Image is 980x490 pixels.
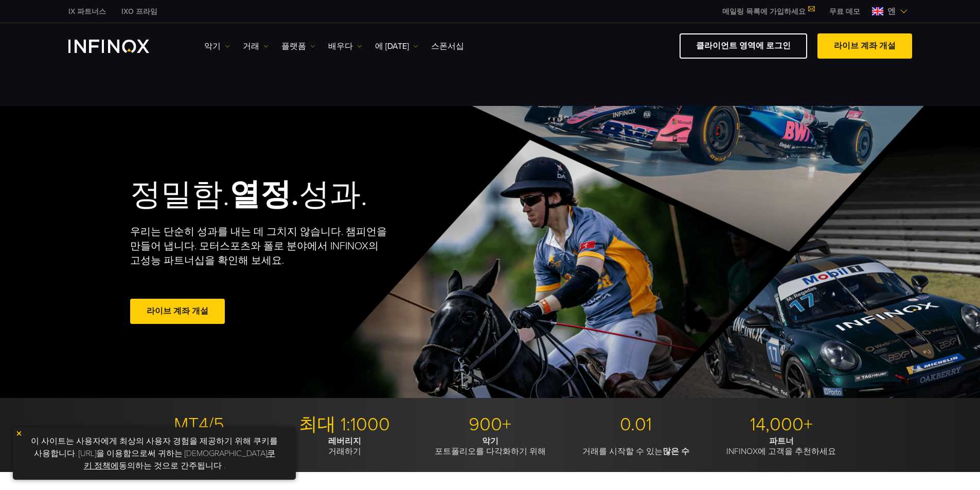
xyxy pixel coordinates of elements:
[174,413,224,435] font: MT4/5
[829,7,860,16] font: 무료 데모
[431,41,464,51] font: 스폰서십
[887,6,896,16] font: 엔
[620,413,652,435] font: 0.01
[722,7,806,16] font: 메일링 목록에 가입하세요
[769,436,794,446] font: 파트너
[435,446,546,457] font: 포트폴리오를 다각화하기 위해
[834,41,896,51] font: 라이브 계좌 개설
[375,41,409,51] font: 에 [DATE]
[328,436,361,446] font: 레버리지
[375,40,418,52] a: 에 [DATE]
[582,446,663,457] font: 거래를 시작할 수 있는
[469,413,511,435] font: 900+
[281,40,315,52] a: 플랫폼
[817,33,912,59] a: 라이브 계좌 개설
[680,33,807,59] a: 클라이언트 영역에 로그인
[61,6,114,17] a: 인피녹스
[114,6,165,17] a: 인피녹스
[229,176,299,213] font: 열정.
[726,446,836,457] font: INFINOX에 고객을 추천하세요
[715,7,822,16] a: 메일링 목록에 가입하세요
[696,41,791,51] font: 클라이언트 영역에 로그인
[431,40,464,52] a: 스폰서십
[204,40,230,52] a: 악기
[482,436,498,446] font: 악기
[822,6,868,17] a: 인피녹스 메뉴
[130,299,225,324] a: 라이브 계좌 개설
[130,226,387,267] font: 우리는 단순히 성과를 내는 데 그치지 않습니다. 챔피언을 만들어 냅니다. 모터스포츠와 폴로 분야에서 INFINOX의 고성능 파트너십을 확인해 보세요.
[299,413,390,435] font: 최대 1:1000
[119,461,225,471] font: 동의하는 것으로 간주됩니다 .
[68,7,106,16] font: IX 파트너스
[130,176,229,213] font: 정밀함.
[750,413,813,435] font: 14,000+
[243,41,259,51] font: 거래
[328,40,362,52] a: 배우다
[121,7,157,16] font: IXO 프라임
[328,446,361,457] font: 거래하기
[328,41,353,51] font: 배우다
[281,41,306,51] font: 플랫폼
[15,430,23,437] img: 노란색 닫기 아이콘
[243,40,269,52] a: 거래
[147,306,208,316] font: 라이브 계좌 개설
[204,41,221,51] font: 악기
[299,176,367,213] font: 성과.
[663,446,689,457] font: 많은 수
[68,40,173,53] a: INFINOX 로고
[31,436,278,459] font: 이 사이트는 사용자에게 최상의 사용자 경험을 제공하기 위해 쿠키를 사용합니다. [URL]을 이용함으로써 귀하는 [DEMOGRAPHIC_DATA]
